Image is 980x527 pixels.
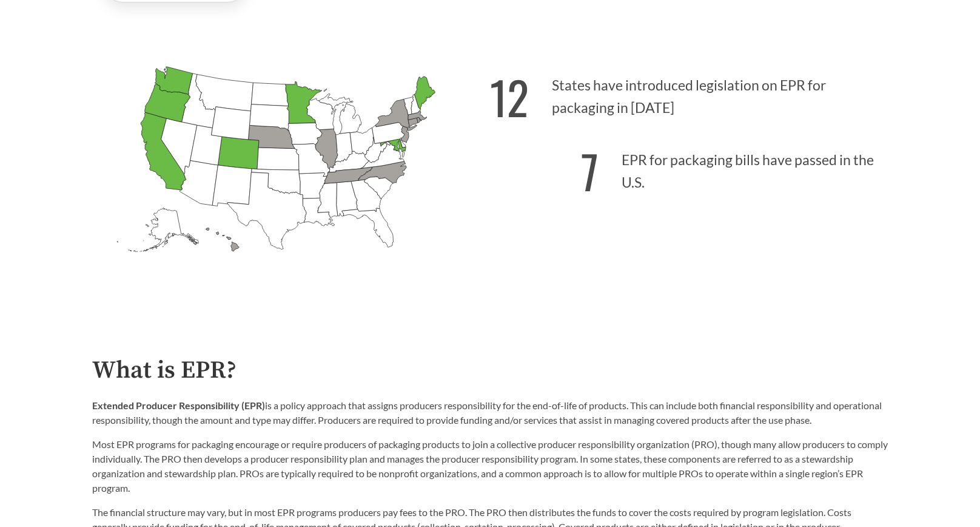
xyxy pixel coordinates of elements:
[92,357,888,384] h2: What is EPR?
[92,399,265,411] strong: Extended Producer Responsibility (EPR)
[581,137,599,205] strong: 7
[490,63,529,131] strong: 12
[490,131,888,205] p: EPR for packaging bills have passed in the U.S.
[490,56,888,131] p: States have introduced legislation on EPR for packaging in [DATE]
[92,398,888,427] p: is a policy approach that assigns producers responsibility for the end-of-life of products. This ...
[92,437,888,495] p: Most EPR programs for packaging encourage or require producers of packaging products to join a co...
